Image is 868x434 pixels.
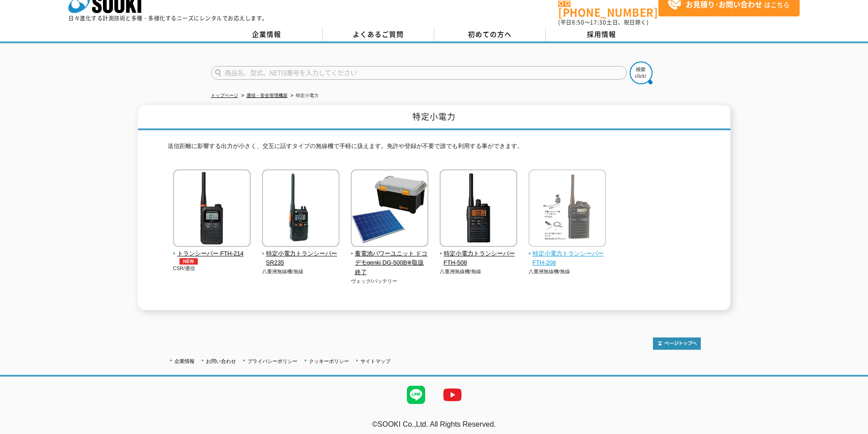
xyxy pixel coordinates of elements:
[309,358,349,364] a: クッキーポリシー
[211,28,323,41] a: 企業情報
[247,93,288,98] a: 通信・安全管理機器
[262,249,340,268] span: 特定小電力トランシーバー SR235
[351,169,428,249] img: 蓄電池パワーユニット ドコデモgenki DG-500B※取扱終了
[173,240,251,265] a: トランシーバー FTH-214NEW
[529,268,606,276] p: 八重洲無線機/無線
[211,66,627,80] input: 商品名、型式、NETIS番号を入力してください
[173,169,251,249] img: トランシーバー FTH-214
[468,29,512,39] span: 初めての方へ
[434,28,546,41] a: 初めての方へ
[262,169,339,249] img: 特定小電力トランシーバー SR235
[590,18,606,26] span: 17:30
[68,15,268,21] p: 日々進化する計測技術と多種・多様化するニーズにレンタルでお応えします。
[630,61,652,84] img: btn_search.png
[262,268,340,276] p: 八重洲無線機/無線
[529,240,606,268] a: 特定小電力トランシーバー FTH-208
[138,105,730,130] h1: 特定小電力
[360,358,390,364] a: サイトマップ
[351,277,429,285] p: ヴェック/バッテリー
[440,240,518,268] a: 特定小電力トランシーバー FTH-508
[546,28,657,41] a: 採用情報
[351,249,429,277] span: 蓄電池パワーユニット ドコデモgenki DG-500B※取扱終了
[247,358,298,364] a: プライバシーポリシー
[175,358,195,364] a: 企業情報
[529,249,606,268] span: 特定小電力トランシーバー FTH-208
[173,265,251,272] p: CSR/通信
[653,337,701,350] img: トップページへ
[529,169,606,249] img: 特定小電力トランシーバー FTH-208
[558,18,648,26] span: (平日 ～ 土日、祝日除く)
[289,91,318,101] li: 特定小電力
[168,142,701,156] p: 送信距離に影響する出力が小さく、交互に話すタイプの無線機で手軽に扱えます。免許や登録が不要で誰でも利用する事ができます。
[572,18,585,26] span: 8:50
[440,169,517,249] img: 特定小電力トランシーバー FTH-508
[177,258,200,265] img: NEW
[173,249,251,265] span: トランシーバー FTH-214
[262,240,340,268] a: 特定小電力トランシーバー SR235
[351,240,429,277] a: 蓄電池パワーユニット ドコデモgenki DG-500B※取扱終了
[211,93,238,98] a: トップページ
[398,377,434,413] img: LINE
[206,358,236,364] a: お問い合わせ
[440,268,518,276] p: 八重洲無線機/無線
[323,28,434,41] a: よくあるご質問
[434,377,471,413] img: YouTube
[440,249,518,268] span: 特定小電力トランシーバー FTH-508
